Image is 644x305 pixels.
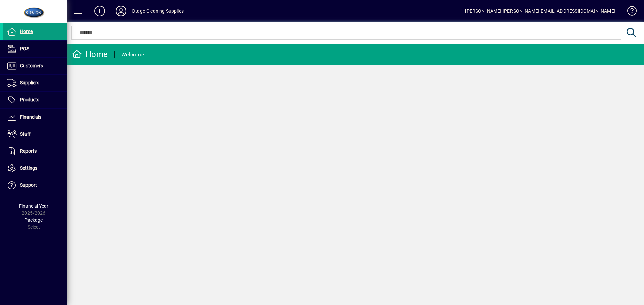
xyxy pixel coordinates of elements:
a: Customers [3,58,67,74]
a: Staff [3,126,67,143]
div: [PERSON_NAME] [PERSON_NAME][EMAIL_ADDRESS][DOMAIN_NAME] [465,6,615,16]
span: Financials [20,114,41,120]
div: Welcome [121,49,144,60]
div: Home [72,49,108,60]
button: Add [89,5,110,17]
span: Support [20,182,37,188]
span: Home [20,29,33,34]
a: Financials [3,109,67,126]
div: Otago Cleaning Supplies [132,6,184,16]
span: Staff [20,131,31,137]
a: Settings [3,160,67,177]
a: Products [3,92,67,108]
a: POS [3,41,67,57]
span: Financial Year [19,203,48,209]
span: POS [20,46,29,51]
a: Knowledge Base [622,1,636,23]
span: Package [24,217,43,223]
button: Profile [110,5,132,17]
a: Reports [3,143,67,160]
a: Support [3,177,67,194]
span: Reports [20,148,37,154]
span: Suppliers [20,80,39,85]
span: Settings [20,165,37,171]
a: Suppliers [3,75,67,91]
span: Products [20,97,39,102]
span: Customers [20,63,43,68]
